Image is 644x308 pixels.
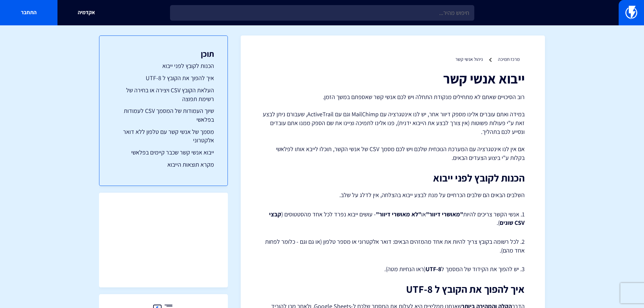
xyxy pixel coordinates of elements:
p: רוב הסיכויים שאתם לא מתחילים מנקודת התחלה ויש לכם אנשי קשר שאספתם במשך הזמן. במידה ואתם עוברים אל... [261,93,525,162]
a: ניהול אנשי קשר [455,56,483,62]
p: השלבים הבאים הם שלבים הכרחיים על מנת לבצע ייבוא בהצלחה, אין לדלג על שלב. [261,190,525,200]
strong: "מאושרי דיוור" [426,210,463,218]
a: מקרא תוצאות הייבוא [113,160,214,169]
a: שיוך העמודות של המסמך CSV לעמודות בפלאשי [113,106,214,124]
p: 2. לכל רשומה בקובץ צריך להיות את אחד מהמזהים הבאים: דואר אלקטרוני או מספר טלפון (או גם וגם - כלומ... [261,237,525,255]
input: חיפוש מהיר... [170,5,474,21]
h2: איך להפוך את הקובץ ל UTF-8 [261,284,525,295]
h2: הכנות לקובץ לפני ייבוא [261,172,525,184]
a: איך להפוך את הקובץ ל UTF-8 [113,74,214,82]
h3: תוכן [113,49,214,58]
a: העלאת הקובץ CSV ויצירה או בחירה של רשימת תפוצה [113,86,214,103]
strong: "לא מאושרי דיוור" [376,210,421,218]
a: מסמך של אנשי קשר עם טלפון ללא דואר אלקטרוני [113,127,214,145]
a: ייבוא אנשי קשר שכבר קיימים בפלאשי [113,148,214,157]
p: 1. אנשי הקשר צריכים להיות או - עושים ייבוא נפרד לכל אחד מהסטטוסים ( ). [261,210,525,227]
strong: קבצי CSV שונים [269,210,525,227]
strong: UTF-8 [426,265,441,273]
p: 3. יש להפוך את הקידוד של המסמך ל (ראו הנחיות מטה). [261,265,525,274]
h1: ייבוא אנשי קשר [261,71,525,86]
a: מרכז תמיכה [498,56,520,62]
a: הכנות לקובץ לפני ייבוא [113,62,214,70]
